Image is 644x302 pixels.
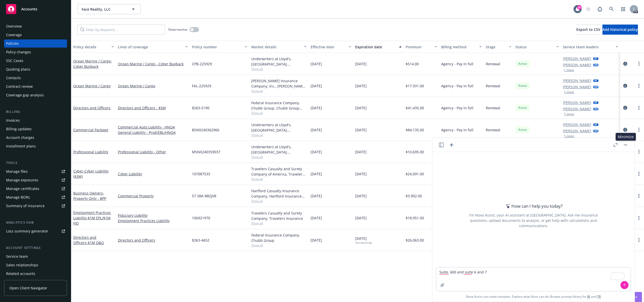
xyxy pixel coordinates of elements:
[563,106,591,112] a: [PERSON_NAME]
[486,127,500,133] span: Renewal
[587,294,590,299] a: BI
[616,133,636,141] div: Minimize
[636,237,642,243] a: more
[355,236,371,244] span: [DATE]
[251,177,307,181] span: Show all
[118,44,183,50] div: Lines of coverage
[192,193,216,199] span: 57 SBA BB2JV8
[73,169,109,179] a: Cyber
[190,41,249,53] button: Policy number
[622,127,628,133] a: circleInformation
[71,41,116,53] button: Policy details
[564,113,574,116] button: 1 more
[441,61,473,67] span: Agency - Pay in full
[406,193,422,199] span: $3,902.00
[309,41,353,53] button: Effective date
[564,69,574,72] button: 1 more
[441,105,473,111] span: Agency - Pay in full
[73,149,108,154] a: Professional Liability
[355,171,367,177] span: [DATE]
[563,84,591,90] a: [PERSON_NAME]
[118,171,188,177] a: Cyber Liability
[577,5,582,10] div: 26
[636,215,642,221] a: more
[118,130,188,135] a: General Liability - Prod/EBL/HNOA
[251,78,307,89] div: [PERSON_NAME] Insurance Company, Inc., [PERSON_NAME] Group, [PERSON_NAME] Cargo
[436,267,631,291] textarea: To enrich screen reader interactions, please activate Accessibility in Grammarly extension settings
[622,83,628,89] a: circleInformation
[251,188,307,199] div: Hartford Casualty Insurance Company, Hartford Insurance Group
[486,44,506,50] div: Stage
[251,243,307,247] span: Show all
[73,235,104,245] a: Directors and Officers
[517,105,528,110] span: Active
[406,149,424,155] span: $10,695.00
[597,294,601,299] a: TR
[4,74,67,82] a: Contacts
[4,116,67,124] a: Invoices
[118,83,188,89] a: Ocean Marine / Cargo
[251,44,301,50] div: Market details
[515,44,553,50] div: Status
[4,142,67,150] a: Installment plans
[251,166,307,177] div: Travelers Casualty and Surety Company of America, Travelers Insurance
[6,116,20,124] div: Invoices
[4,176,67,184] a: Manage exposures
[251,155,307,159] span: Show all
[82,7,126,12] span: Face Reality, LLC
[504,203,563,209] div: How can I help you today?
[4,31,67,39] a: Coverage
[311,238,322,243] span: [DATE]
[486,83,500,89] span: Renewal
[618,4,628,14] a: Switch app
[192,149,220,155] span: MSN0240359037
[6,22,22,30] div: Overview
[192,61,212,67] span: CPB-225929
[517,127,528,132] span: Active
[192,171,210,177] span: 107087533
[21,7,37,11] span: Accounts
[636,193,642,199] a: more
[564,91,574,94] button: 1 more
[6,31,22,39] div: Coverage
[4,125,67,133] a: Billing updates
[251,210,307,221] div: Travelers Casualty and Surety Company, Travelers Insurance
[4,202,67,210] a: Summary of insurance
[251,56,307,67] div: Underwriters at Lloyd's, [GEOGRAPHIC_DATA], [PERSON_NAME] of [GEOGRAPHIC_DATA], [PERSON_NAME] Cargo
[4,65,67,73] a: Quoting plans
[517,61,528,66] span: Active
[595,4,605,14] a: Report a Bug
[6,91,44,99] div: Coverage gap analysis
[251,111,307,115] span: Show all
[86,240,104,245] span: - $1M D&O
[636,171,642,177] a: more
[73,127,108,132] a: Commercial Package
[355,127,367,133] span: [DATE]
[4,220,67,225] div: Analytics hub
[4,82,67,91] a: Contract review
[6,142,36,150] div: Installment plans
[636,105,642,111] a: more
[311,83,322,89] span: [DATE]
[563,44,613,50] div: Service team leaders
[6,82,33,91] div: Contract review
[355,241,371,244] div: non-recurring
[561,41,620,53] button: Service team leaders
[434,291,633,302] span: Nova Assist can make mistakes. Explore what Nova can do: Browse prompt library for and
[251,89,307,93] span: Show all
[406,171,424,177] span: $24,091.00
[355,105,367,111] span: [DATE]
[4,167,67,176] a: Manage files
[251,100,307,111] div: Federal Insurance Company, Chubb Group, Chubb Group (International)
[563,62,591,68] a: [PERSON_NAME]
[602,25,638,35] button: Add historical policy
[406,83,424,89] span: $17,931.00
[192,127,219,133] span: BSN0240362966
[583,4,593,14] a: Start snowing
[622,105,628,111] a: circleInformation
[6,227,48,235] div: Loss summary generator
[9,285,47,291] span: Open Client Navigator
[192,83,211,89] span: FAL-225929
[73,169,109,179] span: - Cyber Liability ($3M)
[406,238,424,243] span: $26,063.00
